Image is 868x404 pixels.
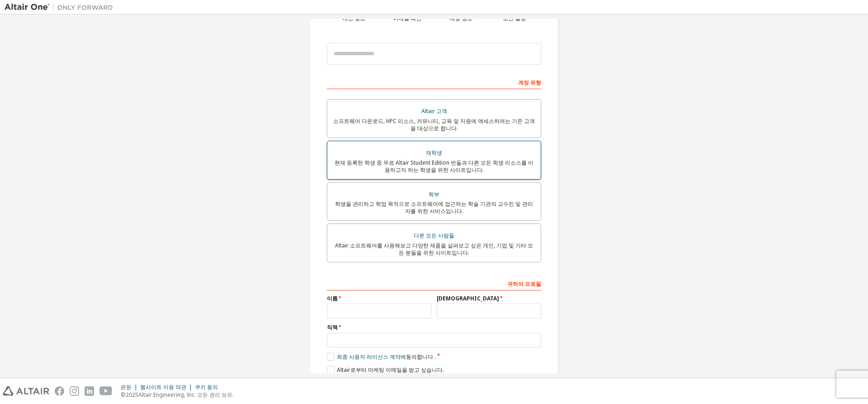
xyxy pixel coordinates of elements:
[195,383,218,391] font: 쿠키 동의
[337,353,406,361] font: 최종 사용자 라이선스 계약에
[126,391,138,399] font: 2025
[327,295,338,302] font: 이름
[121,391,126,399] font: ©
[507,280,541,288] font: 귀하의 프로필
[140,383,186,391] font: 웹사이트 이용 약관
[3,386,49,396] img: altair_logo.svg
[426,149,442,157] font: 재학생
[138,391,234,399] font: Altair Engineering, Inc. 모든 권리 보유.
[337,366,444,374] font: Altair로부터 마케팅 이메일을 받고 싶습니다.
[414,232,454,239] font: 다른 모든 사람들
[5,3,118,12] img: 알타이르 원
[406,353,436,361] font: 동의합니다 .
[85,386,94,396] img: linkedin.svg
[335,159,533,174] font: 현재 등록한 학생 중 무료 Altair Student Edition 번들과 다른 모든 학생 리소스를 이용하고자 하는 학생을 위한 사이트입니다.
[429,190,439,198] font: 학부
[121,383,132,391] font: 은둔
[437,295,499,302] font: [DEMOGRAPHIC_DATA]
[55,386,64,396] img: facebook.svg
[421,107,447,115] font: Altair 고객
[518,79,541,86] font: 계정 유형
[333,117,535,132] font: 소프트웨어 다운로드, HPC 리소스, 커뮤니티, 교육 및 지원에 액세스하려는 기존 고객을 대상으로 합니다.
[335,242,533,257] font: Altair 소프트웨어를 사용해보고 다양한 제품을 살펴보고 싶은 개인, 기업 및 기타 모든 분들을 위한 사이트입니다.
[335,200,533,215] font: 학생을 관리하고 학업 목적으로 소프트웨어에 접근하는 학술 기관의 교수진 및 관리자를 위한 서비스입니다.
[70,386,79,396] img: instagram.svg
[99,386,113,396] img: youtube.svg
[327,323,338,331] font: 직책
